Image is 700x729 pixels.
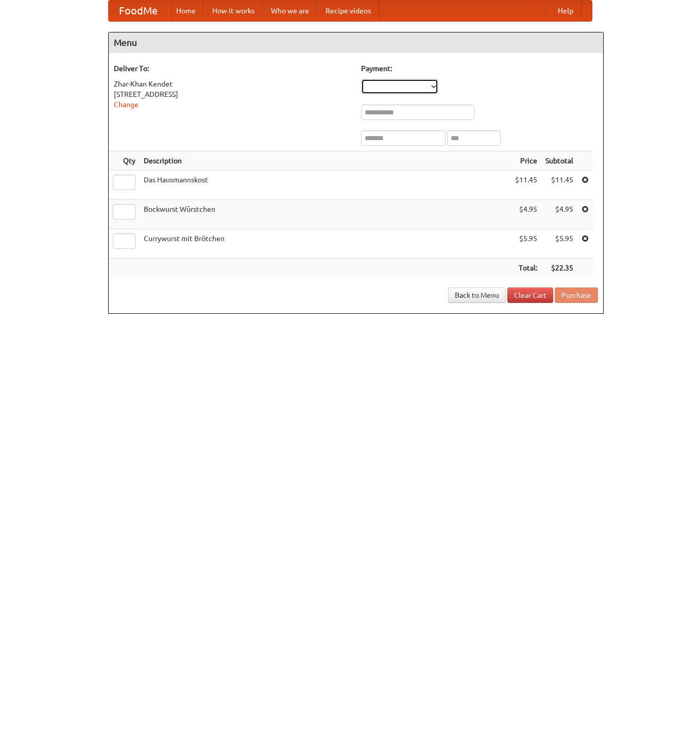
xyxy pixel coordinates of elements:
[511,171,541,200] td: $11.45
[168,1,204,21] a: Home
[140,171,511,200] td: Das Hausmannskost
[541,151,577,171] th: Subtotal
[448,287,506,303] a: Back to Menu
[541,259,577,278] th: $22.35
[114,100,139,109] a: Change
[541,171,577,200] td: $11.45
[511,259,541,278] th: Total:
[555,287,598,303] button: Purchase
[263,1,317,21] a: Who we are
[114,79,351,89] div: Zhar-Khan Kendet
[511,229,541,259] td: $5.95
[204,1,263,21] a: How it works
[109,1,168,21] a: FoodMe
[140,229,511,259] td: Currywurst mit Brötchen
[550,1,582,21] a: Help
[317,1,379,21] a: Recipe videos
[541,200,577,229] td: $4.95
[114,63,351,74] h5: Deliver To:
[140,200,511,229] td: Bockwurst Würstchen
[109,151,140,171] th: Qty
[511,151,541,171] th: Price
[511,200,541,229] td: $4.95
[507,287,553,303] a: Clear Cart
[541,229,577,259] td: $5.95
[114,89,351,99] div: [STREET_ADDRESS]
[140,151,511,171] th: Description
[361,63,598,74] h5: Payment:
[109,32,603,53] h4: Menu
